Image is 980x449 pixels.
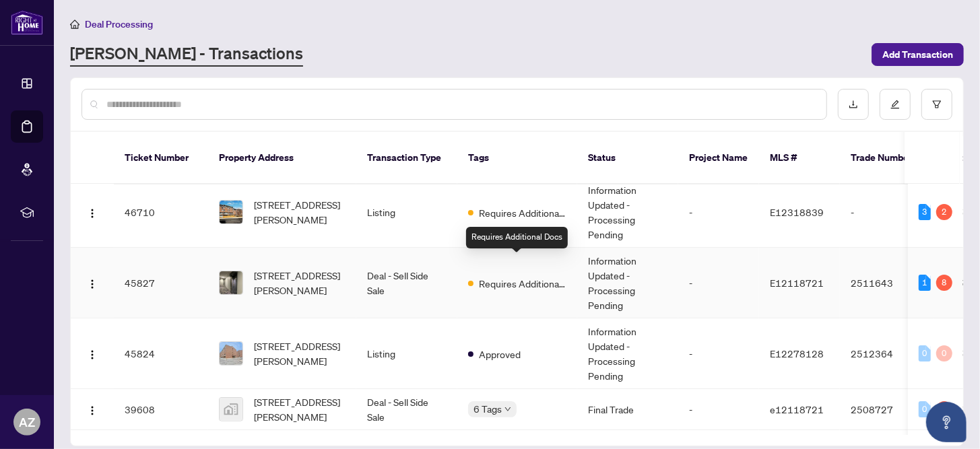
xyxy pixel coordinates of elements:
button: download [838,89,869,120]
th: Transaction Type [356,132,457,184]
button: filter [921,89,952,120]
button: Logo [81,399,103,420]
img: thumbnail-img [220,398,242,421]
div: 3 [919,204,931,220]
td: - [678,248,759,318]
img: Logo [87,279,98,289]
div: 2 [936,204,952,220]
span: AZ [19,413,35,431]
div: 0 [936,345,952,361]
td: 45827 [114,248,208,318]
div: 1 [919,275,931,291]
td: - [678,389,759,430]
button: Logo [81,343,103,364]
td: 46710 [114,177,208,248]
th: Trade Number [840,132,934,184]
img: thumbnail-img [220,201,242,223]
button: Open asap [926,402,967,442]
button: edit [880,89,911,120]
span: Requires Additional Docs [479,276,566,291]
td: - [678,318,759,389]
span: E12318839 [770,206,824,218]
span: [STREET_ADDRESS][PERSON_NAME] [254,394,346,424]
th: Tags [457,132,577,184]
img: Logo [87,349,98,360]
img: thumbnail-img [220,342,242,365]
td: Listing [356,318,457,389]
td: Deal - Sell Side Sale [356,389,457,430]
span: [STREET_ADDRESS][PERSON_NAME] [254,268,346,298]
td: Information Updated - Processing Pending [577,318,678,389]
th: Project Name [678,132,759,184]
td: 2508727 [840,389,934,430]
td: - [840,177,934,248]
img: thumbnail-img [220,271,242,294]
img: Logo [87,208,98,219]
td: 2512364 [840,318,934,389]
span: 6 Tags [473,401,502,417]
span: filter [932,100,942,109]
td: 2511643 [840,248,934,318]
td: Final Trade [577,389,678,430]
th: Status [577,132,678,184]
span: Requires Additional Docs [479,205,566,220]
span: edit [890,100,900,109]
span: Add Transaction [882,44,953,65]
span: [STREET_ADDRESS][PERSON_NAME] [254,197,346,227]
td: - [678,177,759,248]
span: Approved [479,347,521,361]
img: logo [11,10,43,35]
button: Logo [81,201,103,223]
th: Ticket Number [114,132,208,184]
th: Property Address [208,132,356,184]
div: 8 [936,275,952,291]
td: 39608 [114,389,208,430]
td: Listing [356,177,457,248]
div: 1 [936,401,952,417]
button: Add Transaction [872,43,964,66]
span: [STREET_ADDRESS][PERSON_NAME] [254,339,346,368]
td: Information Updated - Processing Pending [577,248,678,318]
td: Information Updated - Processing Pending [577,177,678,248]
th: MLS # [759,132,840,184]
span: home [70,20,79,29]
span: e12118721 [770,403,824,415]
div: 0 [919,401,931,417]
div: Requires Additional Docs [466,227,568,248]
span: E12278128 [770,347,824,359]
td: Deal - Sell Side Sale [356,248,457,318]
div: 0 [919,345,931,361]
span: download [849,100,858,109]
a: [PERSON_NAME] - Transactions [70,42,303,67]
td: 45824 [114,318,208,389]
img: Logo [87,405,98,416]
button: Logo [81,272,103,293]
span: Deal Processing [85,18,153,30]
span: down [504,406,511,413]
span: E12118721 [770,277,824,289]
